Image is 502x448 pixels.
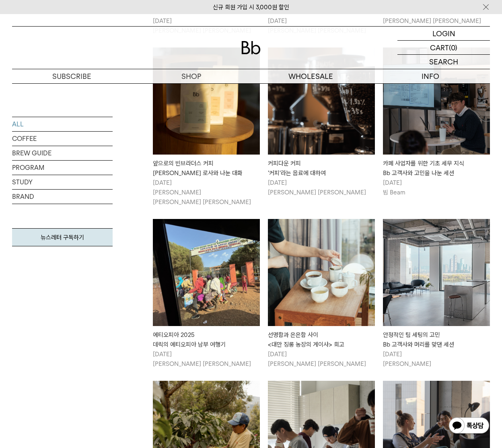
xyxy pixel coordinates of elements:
[12,132,113,146] a: COFFEE
[153,47,260,207] a: 앞으로의 빈브라더스 커피 그린빈 바이어 로사와 나눈 대화 앞으로의 빈브라더스 커피[PERSON_NAME] 로사와 나눈 대화 [DATE][PERSON_NAME][PERSON_N...
[383,349,490,369] p: [DATE] [PERSON_NAME]
[268,219,375,369] a: 선명함과 은은함 사이 <대만 징롱 농장의 게이샤> 회고 선명함과 은은함 사이<대만 징롱 농장의 게이샤> 회고 [DATE][PERSON_NAME] [PERSON_NAME]
[448,417,490,436] img: 카카오톡 채널 1:1 채팅 버튼
[213,4,289,11] a: 신규 회원 가입 시 3,000원 할인
[383,47,490,197] a: 카페 사업자를 위한 기초 세무 지식Bb 고객사와 고민을 나눈 세션 카페 사업자를 위한 기초 세무 지식Bb 고객사와 고민을 나눈 세션 [DATE]빔 Beam
[370,69,490,83] p: INFO
[430,41,449,54] p: CART
[268,47,375,197] a: 커피다운 커피'커피'라는 음료에 대하여 커피다운 커피'커피'라는 음료에 대하여 [DATE][PERSON_NAME] [PERSON_NAME]
[12,228,113,246] a: 뉴스레터 구독하기
[268,219,375,326] img: 선명함과 은은함 사이 <대만 징롱 농장의 게이샤> 회고
[12,175,113,189] a: STUDY
[397,27,490,41] a: LOGIN
[12,117,113,131] a: ALL
[153,330,260,349] div: 에티오피아 2025 데릭의 에티오피아 남부 여행기
[12,146,113,160] a: BREW GUIDE
[12,161,113,175] a: PROGRAM
[383,47,490,155] img: 카페 사업자를 위한 기초 세무 지식Bb 고객사와 고민을 나눈 세션
[432,27,455,40] p: LOGIN
[268,47,375,155] img: 커피다운 커피'커피'라는 음료에 대하여
[268,330,375,349] div: 선명함과 은은함 사이 <대만 징롱 농장의 게이샤> 회고
[449,41,457,54] p: (0)
[429,55,458,69] p: SEARCH
[12,69,132,83] a: SUBSCRIBE
[132,69,251,83] a: SHOP
[383,219,490,369] a: 안정적인 팀 세팅의 고민 Bb 고객사와 머리를 맞댄 세션 안정적인 팀 세팅의 고민Bb 고객사와 머리를 맞댄 세션 [DATE][PERSON_NAME]
[383,178,490,197] p: [DATE] 빔 Beam
[268,159,375,178] div: 커피다운 커피 '커피'라는 음료에 대하여
[268,349,375,369] p: [DATE] [PERSON_NAME] [PERSON_NAME]
[12,190,113,204] a: BRAND
[153,178,260,207] p: [DATE] [PERSON_NAME] [PERSON_NAME] [PERSON_NAME]
[383,219,490,326] img: 안정적인 팀 세팅의 고민 Bb 고객사와 머리를 맞댄 세션
[153,219,260,326] img: 에티오피아 2025데릭의 에티오피아 남부 여행기
[251,69,370,83] p: WHOLESALE
[153,159,260,178] div: 앞으로의 빈브라더스 커피 [PERSON_NAME] 로사와 나눈 대화
[397,41,490,55] a: CART (0)
[241,41,261,54] img: 로고
[153,47,260,155] img: 앞으로의 빈브라더스 커피 그린빈 바이어 로사와 나눈 대화
[153,219,260,369] a: 에티오피아 2025데릭의 에티오피아 남부 여행기 에티오피아 2025데릭의 에티오피아 남부 여행기 [DATE][PERSON_NAME] [PERSON_NAME]
[153,349,260,369] p: [DATE] [PERSON_NAME] [PERSON_NAME]
[268,178,375,197] p: [DATE] [PERSON_NAME] [PERSON_NAME]
[383,330,490,349] div: 안정적인 팀 세팅의 고민 Bb 고객사와 머리를 맞댄 세션
[383,159,490,178] div: 카페 사업자를 위한 기초 세무 지식 Bb 고객사와 고민을 나눈 세션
